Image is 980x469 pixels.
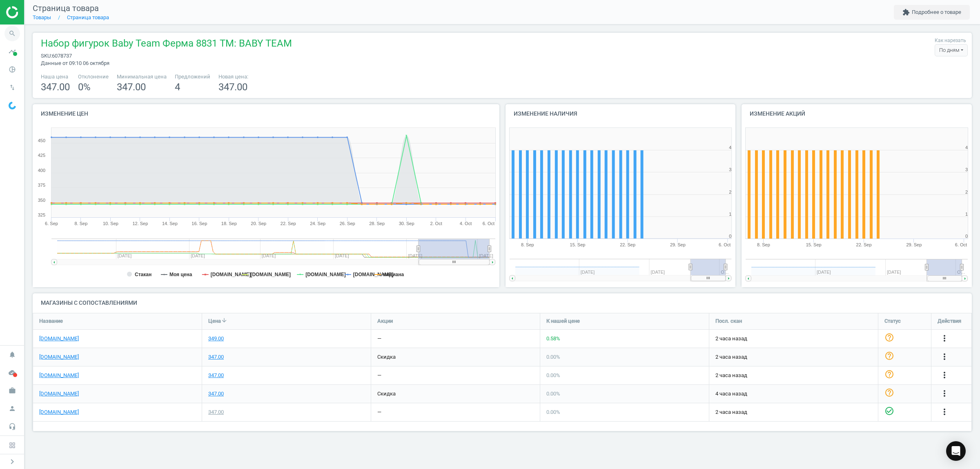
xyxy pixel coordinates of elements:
[377,335,381,342] div: —
[208,390,224,398] div: 347.00
[377,372,381,379] div: —
[4,62,20,77] i: pie_chart_outlined
[208,409,224,416] div: 347.00
[506,104,736,123] h4: Изменение наличия
[38,212,45,217] text: 325
[546,391,560,397] span: 0.00 %
[39,409,79,416] a: [DOMAIN_NAME]
[38,183,45,188] text: 375
[965,234,968,239] text: 0
[729,212,731,217] text: 1
[192,221,207,226] tspan: 16. Sep
[955,242,967,247] tspan: 6. Oct
[940,370,949,380] i: more_vert
[940,389,949,399] button: more_vert
[41,37,292,52] span: Набор фигурок Baby Team Ферма 8831 TM: BABY TEAM
[399,221,414,226] tspan: 30. Sep
[483,221,494,226] tspan: 6. Oct
[211,272,251,277] tspan: [DOMAIN_NAME]
[377,317,393,325] span: Акции
[33,104,499,123] h4: Изменение цен
[460,221,472,226] tspan: 4. Oct
[175,81,180,93] span: 4
[103,221,118,226] tspan: 10. Sep
[340,221,355,226] tspan: 26. Sep
[135,272,151,277] tspan: Стакан
[39,353,79,361] a: [DOMAIN_NAME]
[33,293,972,313] h4: Магазины с сопоставлениями
[742,104,972,123] h4: Изменение акций
[310,221,325,226] tspan: 24. Sep
[715,409,872,416] span: 2 часа назад
[902,9,910,16] i: extension
[41,60,109,66] span: Данные от 09:10 06 октября
[4,383,20,398] i: work
[117,81,146,93] span: 347.00
[281,221,296,226] tspan: 22. Sep
[218,73,248,80] span: Новая цена:
[965,145,968,150] text: 4
[208,317,221,325] span: Цена
[715,390,872,398] span: 4 часа назад
[38,198,45,203] text: 350
[208,335,224,342] div: 349.00
[169,272,192,277] tspan: Моя цена
[45,221,58,226] tspan: 6. Sep
[620,242,635,247] tspan: 22. Sep
[894,5,970,20] button: extensionПодробнее о товаре
[884,333,894,342] i: help_outline
[208,353,224,361] div: 347.00
[377,409,381,416] div: —
[218,81,247,93] span: 347.00
[353,272,394,277] tspan: [DOMAIN_NAME]
[940,407,949,418] button: more_vert
[175,73,210,80] span: Предложений
[383,272,404,277] tspan: медиана
[38,138,45,143] text: 450
[546,317,580,325] span: К нашей цене
[39,372,79,379] a: [DOMAIN_NAME]
[39,390,79,398] a: [DOMAIN_NAME]
[715,317,742,325] span: Посл. скан
[729,234,731,239] text: 0
[377,391,396,397] span: скидка
[757,242,770,247] tspan: 8. Sep
[729,167,731,172] text: 3
[940,370,949,381] button: more_vert
[965,212,968,217] text: 1
[906,242,922,247] tspan: 29. Sep
[41,73,70,80] span: Наша цена
[935,37,966,44] label: Как нарезать
[117,73,167,80] span: Минимальная цена
[162,221,178,226] tspan: 14. Sep
[940,352,949,362] i: more_vert
[52,53,72,59] span: 6078737
[670,242,686,247] tspan: 29. Sep
[33,3,99,13] span: Страница товара
[430,221,442,226] tspan: 2. Oct
[884,369,894,379] i: help_outline
[78,81,91,93] span: 0 %
[39,317,63,325] span: Название
[41,53,52,59] span: sku :
[132,221,148,226] tspan: 12. Sep
[940,352,949,362] button: more_vert
[4,44,20,59] i: timeline
[946,441,966,461] div: Open Intercom Messenger
[715,335,872,342] span: 2 часа назад
[806,242,822,247] tspan: 15. Sep
[729,145,731,150] text: 4
[884,351,894,361] i: help_outline
[4,365,20,380] i: cloud_done
[4,26,20,41] i: search
[7,457,17,467] i: chevron_right
[38,168,45,173] text: 400
[940,389,949,398] i: more_vert
[884,406,894,416] i: check_circle_outline
[9,102,16,109] img: wGWNvw8QSZomAAAAABJRU5ErkJggg==
[39,335,79,342] a: [DOMAIN_NAME]
[4,80,20,95] i: swap_vert
[965,167,968,172] text: 3
[4,401,20,416] i: person
[884,317,901,325] span: Статус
